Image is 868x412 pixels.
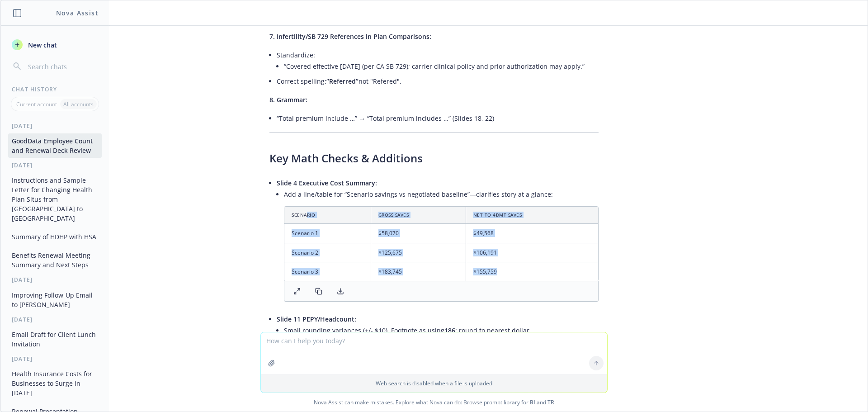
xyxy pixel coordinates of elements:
span: “Referred” [326,77,359,85]
td: $125,675 [371,243,466,262]
span: 7. Infertility/SB 729 References in Plan Comparisons: [269,32,431,41]
div: Chat History [1,85,109,93]
button: Improving Follow-Up Email to [PERSON_NAME] [8,288,102,312]
span: 8. Grammar: [269,95,307,104]
div: [DATE] [1,122,109,130]
li: Standardize: [277,48,599,75]
td: Scenario 3 [284,262,371,281]
h1: Nova Assist [56,8,99,18]
td: $58,070 [371,224,466,243]
button: Instructions and Sample Letter for Changing Health Plan Situs from [GEOGRAPHIC_DATA] to [GEOGRAPH... [8,173,102,226]
button: Benefits Renewal Meeting Summary and Next Steps [8,248,102,272]
p: All accounts [63,100,94,108]
td: Scenario 2 [284,243,371,262]
button: Health Insurance Costs for Businesses to Surge in [DATE] [8,366,102,400]
span: Slide 4 Executive Cost Summary: [277,179,377,187]
div: [DATE] [1,316,109,323]
a: BI [530,398,535,406]
td: $106,191 [466,243,598,262]
li: “Covered effective [DATE] (per CA SB 729); carrier clinical policy and prior authorization may ap... [284,60,599,73]
li: Small rounding variances (+/- $10). Footnote as using ; round to nearest dollar. [284,324,599,337]
span: Nova Assist can make mistakes. Explore what Nova can do: Browse prompt library for and [4,393,864,412]
li: Add a line/table for “Scenario savings vs negotiated baseline”—clarifies story at a glance: [284,188,599,311]
button: New chat [8,37,102,53]
div: [DATE] [1,276,109,284]
td: $183,745 [371,262,466,281]
span: New chat [26,40,57,50]
h3: Key Math Checks & Additions [269,151,599,166]
p: Web search is disabled when a file is uploaded [266,379,602,387]
a: TR [547,398,554,406]
td: $155,759 [466,262,598,281]
span: 186 [444,326,455,335]
span: Slide 11 PEPY/Headcount: [277,315,356,323]
td: $49,568 [466,224,598,243]
div: [DATE] [1,355,109,363]
div: [DATE] [1,161,109,169]
th: Net to 4DMT Saves [466,207,598,224]
li: Correct spelling: not "Refered". [277,75,599,88]
button: Email Draft for Client Lunch Invitation [8,327,102,351]
input: Search chats [26,60,98,73]
th: Scenario [284,207,371,224]
li: “Total premium include …” → “Total premium includes …” (Slides 18, 22) [277,112,599,125]
button: GoodData Employee Count and Renewal Deck Review [8,133,102,158]
button: Summary of HDHP with HSA [8,229,102,244]
td: Scenario 1 [284,224,371,243]
p: Current account [16,100,57,108]
th: Gross Saves [371,207,466,224]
